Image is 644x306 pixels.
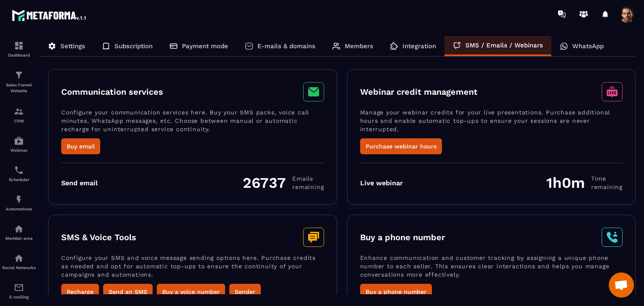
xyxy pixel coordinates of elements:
img: formation [14,41,24,51]
h3: Communication services [61,87,163,97]
button: Buy a voice number [157,284,225,300]
img: automations [14,194,24,205]
p: Sales Funnel Website [2,82,36,94]
a: emailemailE-mailing [2,276,36,306]
a: formationformationCRM [2,100,36,130]
img: automations [14,136,24,146]
p: E-mails & domains [257,42,315,50]
p: Social Networks [2,265,36,270]
img: automations [14,224,24,234]
span: Time [591,174,623,183]
p: Members [345,42,373,50]
a: automationsautomationsWebinar [2,130,36,159]
img: formation [14,106,24,117]
p: Scheduler [2,177,36,182]
a: social-networksocial-networkSocial Networks [2,247,36,276]
img: social-network [14,253,24,263]
h3: Webinar credit management [360,87,478,97]
p: WhatsApp [572,42,604,50]
div: Send email [61,179,98,187]
span: remaining [591,183,623,191]
button: Buy a phone number [360,284,432,300]
p: Integration [402,42,436,50]
div: 1h0m [546,174,623,192]
a: formationformationSales Funnel Website [2,64,36,100]
p: Subscription [114,42,153,50]
button: Sender [229,284,261,300]
div: 26737 [243,174,324,192]
h3: Buy a phone number [360,232,445,242]
a: schedulerschedulerScheduler [2,159,36,188]
span: Emails [292,174,324,183]
button: Send an SMS [103,284,153,300]
img: email [14,283,24,293]
a: automationsautomationsAutomations [2,188,36,218]
p: SMS / Emails / Webinars [465,41,543,49]
button: Buy email [61,138,100,154]
span: remaining [292,183,324,191]
p: Member area [2,236,36,241]
a: automationsautomationsMember area [2,218,36,247]
p: Configure your communication services here. Buy your SMS packs, voice call minutes, WhatsApp mess... [61,108,324,138]
h3: SMS & Voice Tools [61,232,136,242]
p: Payment mode [182,42,228,50]
p: Webinar [2,148,36,153]
a: formationformationDashboard [2,34,36,64]
p: Configure your SMS and voice message sending options here. Purchase credits as needed and opt for... [61,254,324,284]
img: scheduler [14,165,24,175]
button: Purchase webinar hours [360,138,442,154]
div: Mở cuộc trò chuyện [609,272,634,298]
img: formation [14,70,24,80]
div: Live webinar [360,179,403,187]
p: Dashboard [2,53,36,57]
button: Recharge [61,284,99,300]
p: Automations [2,207,36,211]
p: Settings [60,42,85,50]
p: Enhance communication and customer tracking by assigning a unique phone number to each seller. Th... [360,254,623,284]
p: CRM [2,119,36,123]
img: logo [12,8,87,23]
p: E-mailing [2,295,36,299]
p: Manage your webinar credits for your live presentations. Purchase additional hours and enable aut... [360,108,623,138]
